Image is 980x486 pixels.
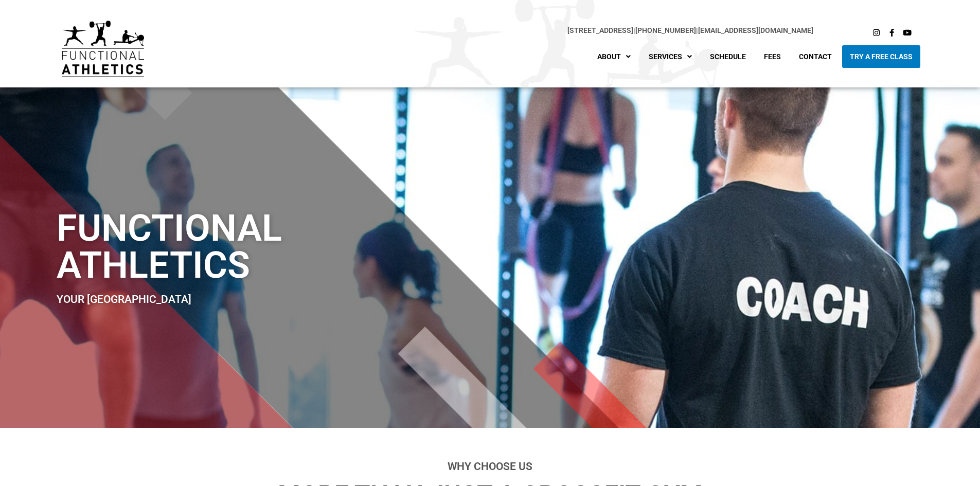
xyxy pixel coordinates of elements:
[567,26,635,34] span: |
[57,294,573,305] h2: Your [GEOGRAPHIC_DATA]
[756,45,789,68] a: Fees
[57,210,573,284] h1: Functional Athletics
[842,45,920,68] a: Try A Free Class
[641,45,700,68] a: Services
[62,21,144,77] img: default-logo
[205,461,776,472] h2: Why Choose Us
[698,26,813,34] a: [EMAIL_ADDRESS][DOMAIN_NAME]
[635,26,696,34] a: [PHONE_NUMBER]
[702,45,754,68] a: Schedule
[590,45,638,68] a: About
[165,25,814,37] p: |
[567,26,633,34] a: [STREET_ADDRESS]
[791,45,840,68] a: Contact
